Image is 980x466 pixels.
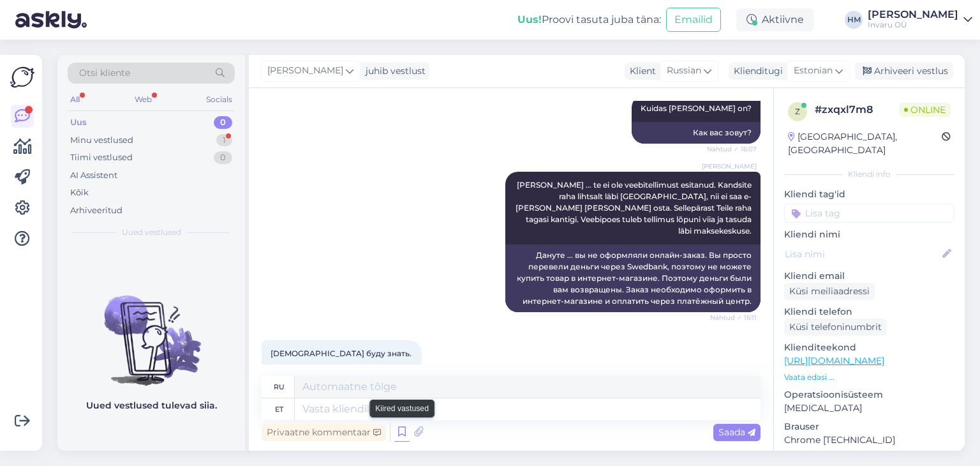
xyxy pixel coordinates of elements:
[70,204,122,217] div: Arhiveeritud
[784,204,954,223] input: Lisa tag
[132,91,154,108] div: Web
[784,388,954,402] p: Operatsioonisüsteem
[784,433,954,447] p: Chrome [TECHNICAL_ID]
[517,12,661,27] div: Proovi tasuta juba täna:
[632,122,761,144] div: Как вас зовут?
[214,116,232,129] div: 0
[784,169,954,180] div: Kliendi info
[271,349,412,358] span: [DEMOGRAPHIC_DATA] буду знать.
[86,399,217,412] p: Uued vestlused tulevad siia.
[795,107,800,116] span: z
[641,103,752,113] span: Kuidas [PERSON_NAME] on?
[79,66,130,80] span: Otsi kliente
[707,144,757,154] span: Nähtud ✓ 16:07
[784,319,887,336] div: Küsi telefoninumbrit
[122,227,181,238] span: Uued vestlused
[784,402,954,415] p: [MEDICAL_DATA]
[784,283,875,300] div: Küsi meiliaadressi
[794,64,833,78] span: Estonian
[868,20,958,30] div: Invaru OÜ
[784,269,954,283] p: Kliendi email
[784,355,884,366] a: [URL][DOMAIN_NAME]
[517,13,542,26] b: Uus!
[788,130,942,157] div: [GEOGRAPHIC_DATA], [GEOGRAPHIC_DATA]
[784,305,954,319] p: Kliendi telefon
[262,424,386,441] div: Privaatne kommentaar
[57,273,245,387] img: No chats
[70,116,87,129] div: Uus
[868,10,972,30] a: [PERSON_NAME]Invaru OÜ
[70,186,89,199] div: Kõik
[784,228,954,241] p: Kliendi nimi
[702,162,757,171] span: [PERSON_NAME]
[70,169,117,182] div: AI Assistent
[709,313,757,322] span: Nähtud ✓ 16:11
[784,420,954,433] p: Brauser
[70,134,133,147] div: Minu vestlused
[784,341,954,354] p: Klienditeekond
[267,64,343,78] span: [PERSON_NAME]
[375,403,429,414] small: Kiired vastused
[899,103,951,117] span: Online
[785,247,940,261] input: Lisa nimi
[868,10,958,20] div: [PERSON_NAME]
[667,64,701,78] span: Russian
[216,134,232,147] div: 1
[275,398,283,420] div: et
[736,8,814,31] div: Aktiivne
[516,180,754,236] span: [PERSON_NAME] ... te ei ole veebitellimust esitanud. Kandsite raha lihtsalt läbi [GEOGRAPHIC_DATA...
[68,91,82,108] div: All
[729,64,783,78] div: Klienditugi
[274,376,285,398] div: ru
[505,244,761,312] div: Дануте ... вы не оформляли онлайн-заказ. Вы просто перевели деньги через Swedbank, поэтому не мож...
[855,63,953,80] div: Arhiveeri vestlus
[10,65,34,89] img: Askly Logo
[70,151,133,164] div: Tiimi vestlused
[845,11,863,29] div: HM
[204,91,235,108] div: Socials
[214,151,232,164] div: 0
[784,188,954,201] p: Kliendi tag'id
[784,372,954,383] p: Vaata edasi ...
[625,64,656,78] div: Klient
[815,102,899,117] div: # zxqxl7m8
[666,8,721,32] button: Emailid
[360,64,426,78] div: juhib vestlust
[718,426,755,438] span: Saada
